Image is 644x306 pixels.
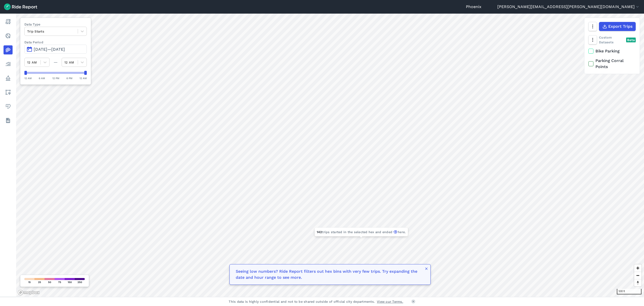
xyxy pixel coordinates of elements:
a: Realtime [4,31,13,40]
img: Ride Report [4,4,37,10]
button: Zoom in [634,264,641,272]
a: Datasets [4,116,13,125]
div: 6 PM [66,76,72,80]
button: Zoom out [634,272,641,279]
div: Beta [626,38,636,42]
a: View our Terms. [377,299,403,304]
a: Report [4,17,13,26]
a: Heatmaps [4,45,13,54]
a: Analyze [4,59,13,69]
a: Policy [4,74,13,83]
label: Data Period [24,40,87,45]
div: 12 AM [24,76,32,80]
div: 12 PM [52,76,59,80]
label: Data Type [24,22,87,27]
button: Reset bearing to north [634,279,641,286]
button: [PERSON_NAME][EMAIL_ADDRESS][PERSON_NAME][DOMAIN_NAME] [497,4,640,10]
a: Health [4,102,13,111]
canvas: Map [16,14,644,297]
a: Mapbox logo [18,290,40,295]
button: [DATE]—[DATE] [24,45,87,54]
div: — [50,59,62,65]
div: 12 AM [79,76,87,80]
span: Export Trips [608,23,632,29]
a: Phoenix [466,4,481,10]
div: 6 AM [39,76,45,80]
span: [DATE]—[DATE] [34,47,65,52]
div: Custom Datasets [588,35,636,45]
label: Bike Parking [588,48,636,54]
label: Parking Corral Points [588,58,636,70]
a: Areas [4,88,13,97]
div: 500 ft [617,289,641,294]
button: Export Trips [599,22,636,31]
